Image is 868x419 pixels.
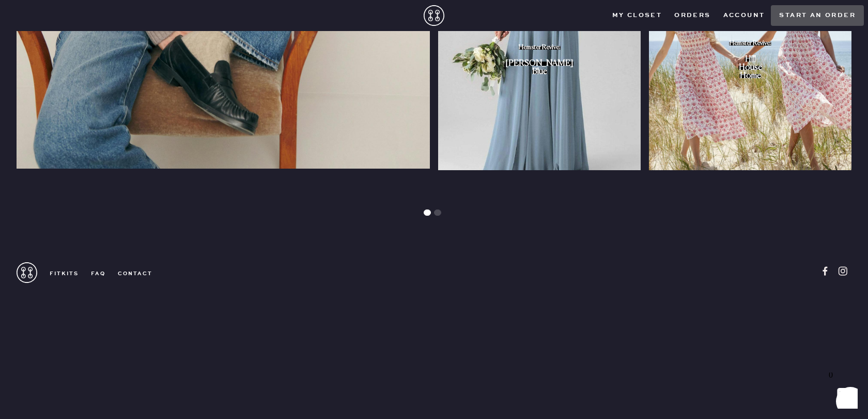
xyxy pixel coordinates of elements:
[717,8,771,23] button: Account
[819,372,863,417] iframe: Front Chat
[745,58,756,62] div: Hill
[519,47,561,50] div: Hemster Revive:
[37,270,79,277] a: FitKits
[79,270,105,277] a: FAQ
[505,62,574,66] div: [PERSON_NAME]
[771,5,864,26] button: Start an order
[739,66,762,70] div: House
[668,8,717,23] button: Orders
[424,209,431,216] button: slide dot
[740,74,761,79] div: Home
[606,8,669,23] button: My Closet
[532,70,547,74] div: Blue
[730,42,771,46] div: Hemster Revive:
[105,270,152,277] a: contact
[434,209,441,216] button: slide dot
